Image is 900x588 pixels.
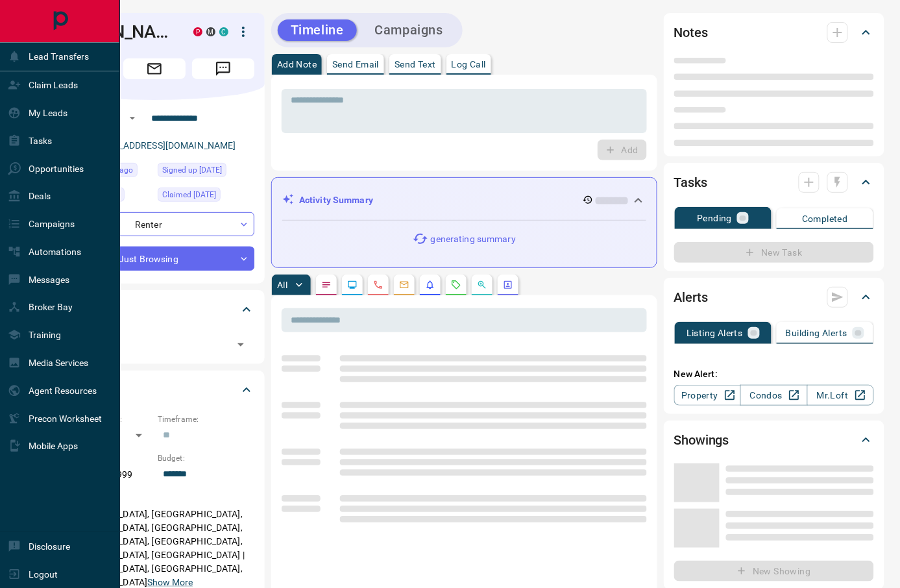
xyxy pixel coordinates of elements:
[674,172,707,193] h2: Tasks
[674,424,874,456] div: Showings
[395,60,436,69] p: Send Text
[362,19,456,41] button: Campaigns
[158,452,254,464] p: Budget:
[192,58,254,79] span: Message
[674,282,874,313] div: Alerts
[158,413,254,425] p: Timeframe:
[399,280,409,290] svg: Emails
[674,367,874,381] p: New Alert:
[674,430,729,450] h2: Showings
[206,27,215,36] div: mrloft.ca
[674,385,741,406] a: Property
[55,212,254,236] div: Renter
[477,280,487,290] svg: Opportunities
[674,287,708,308] h2: Alerts
[55,247,254,271] div: Just Browsing
[687,328,743,337] p: Listing Alerts
[674,167,874,198] div: Tasks
[347,280,358,290] svg: Lead Browsing Activity
[90,140,236,151] a: [EMAIL_ADDRESS][DOMAIN_NAME]
[282,188,646,212] div: Activity Summary
[162,188,216,201] span: Claimed [DATE]
[802,214,848,223] p: Completed
[158,188,254,206] div: Sat Jun 12 2021
[278,19,357,41] button: Timeline
[55,294,254,325] div: Tags
[55,492,254,504] p: Areas Searched:
[431,232,516,246] p: generating summary
[451,280,461,290] svg: Requests
[232,336,250,354] button: Open
[674,22,708,43] h2: Notes
[277,280,287,289] p: All
[321,280,332,290] svg: Notes
[740,385,807,406] a: Condos
[373,280,383,290] svg: Calls
[162,164,222,177] span: Signed up [DATE]
[219,27,228,36] div: condos.ca
[332,60,379,69] p: Send Email
[55,374,254,406] div: Criteria
[123,58,186,79] span: Email
[674,17,874,48] div: Notes
[698,214,733,223] p: Pending
[786,328,847,337] p: Building Alerts
[125,110,140,126] button: Open
[193,27,202,36] div: property.ca
[299,193,373,207] p: Activity Summary
[807,385,874,406] a: Mr.Loft
[425,280,435,290] svg: Listing Alerts
[503,280,513,290] svg: Agent Actions
[452,60,486,69] p: Log Call
[158,163,254,181] div: Tue Sep 29 2015
[277,60,317,69] p: Add Note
